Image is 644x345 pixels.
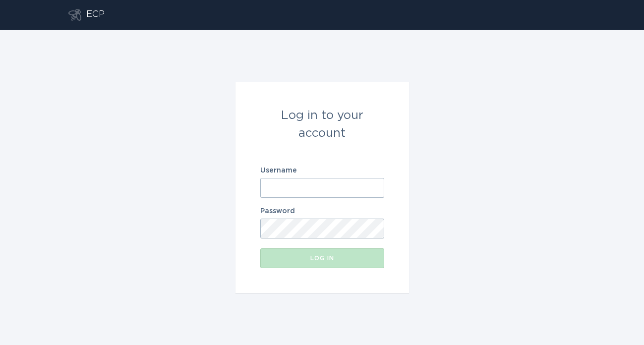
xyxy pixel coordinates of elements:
[260,107,384,142] div: Log in to your account
[265,255,379,261] div: Log in
[260,167,384,174] label: Username
[68,9,81,21] button: Go to dashboard
[260,208,384,215] label: Password
[86,9,105,21] div: ECP
[260,248,384,268] button: Log in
